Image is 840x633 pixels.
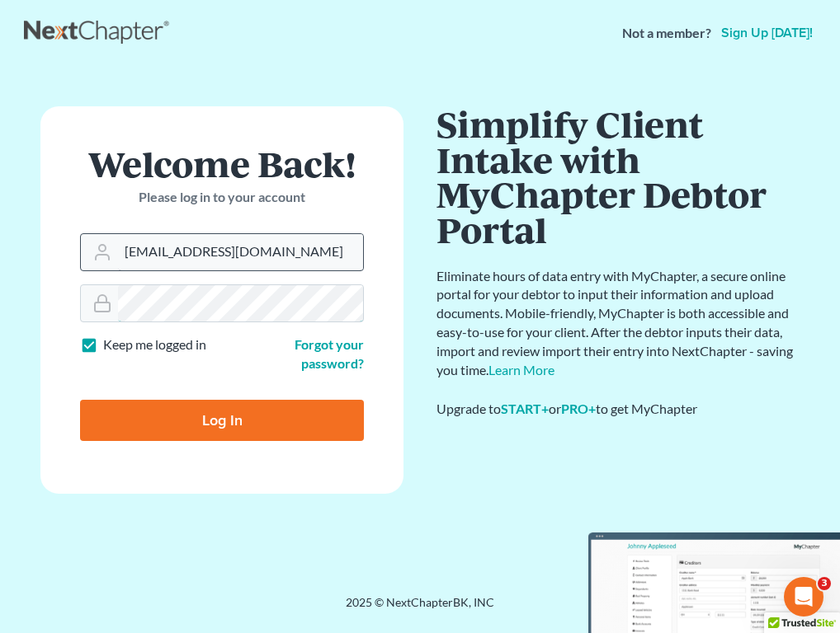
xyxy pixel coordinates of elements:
[818,577,831,590] span: 3
[80,400,364,441] input: Log In
[718,26,816,40] a: Sign up [DATE]!
[561,401,596,416] a: PRO+
[437,106,800,247] h1: Simplify Client Intake with MyChapter Debtor Portal
[488,362,554,377] a: Learn More
[784,577,823,617] iframe: Intercom live chat
[80,146,364,181] h1: Welcome Back!
[622,24,711,43] strong: Not a member?
[118,234,363,270] input: Email Address
[437,400,800,419] div: Upgrade to or to get MyChapter
[24,594,816,624] div: 2025 © NextChapterBK, INC
[295,336,364,371] a: Forgot your password?
[437,267,800,380] p: Eliminate hours of data entry with MyChapter, a secure online portal for your debtor to input the...
[501,401,549,416] a: START+
[103,335,206,354] label: Keep me logged in
[80,188,364,207] p: Please log in to your account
